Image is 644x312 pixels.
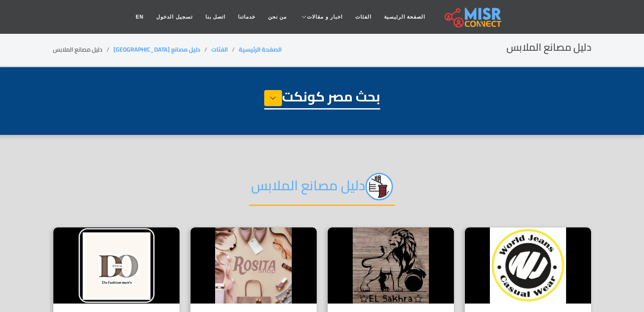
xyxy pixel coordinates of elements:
img: main.misr_connect [445,6,501,27]
a: اخبار و مقالات [293,9,349,25]
h2: دليل مصانع الملابس [506,41,591,54]
a: EN [130,9,150,25]
a: الصفحة الرئيسية [378,9,431,25]
a: من نحن [262,9,293,25]
a: اتصل بنا [199,9,232,25]
a: تسجيل الدخول [150,9,199,25]
a: الصفحة الرئيسية [239,44,282,55]
img: دو جينز [53,227,180,304]
a: الفئات [211,44,228,55]
a: دليل مصانع [GEOGRAPHIC_DATA] [113,44,200,55]
img: jc8qEEzyi89FPzAOrPPq.png [365,173,393,200]
h1: بحث مصر كونكت [264,88,380,109]
span: اخبار و مقالات [307,13,343,21]
img: مكتب الصخرة للملابس الجاهزة شبرا [328,227,454,304]
li: دليل مصانع الملابس [53,45,113,54]
img: محل Rosita [191,227,317,304]
img: مصنع عالم الجينز السوري [465,227,591,304]
h2: دليل مصانع الملابس [249,173,395,206]
a: خدماتنا [232,9,262,25]
a: الفئات [349,9,378,25]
